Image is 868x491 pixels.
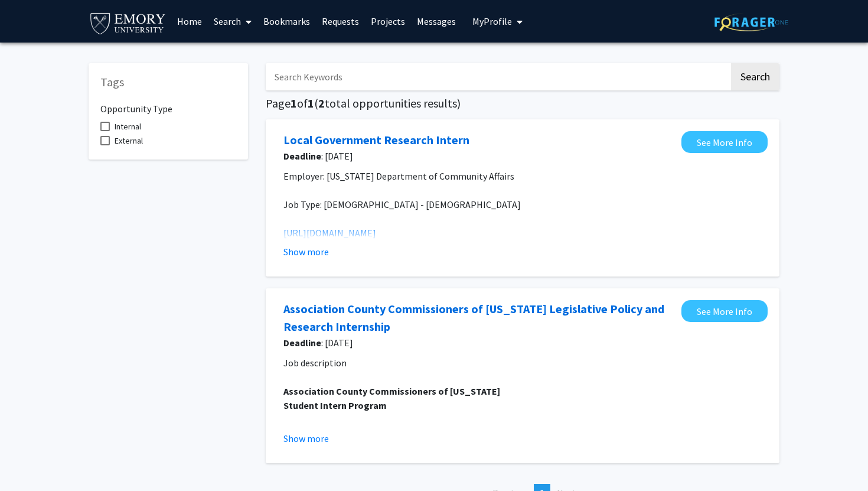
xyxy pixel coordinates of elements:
[291,96,297,110] span: 1
[283,169,762,183] p: Employer: [US_STATE] Department of Community Affairs
[115,119,141,134] span: Internal
[266,96,779,110] h5: Page of ( total opportunities results)
[681,131,768,153] a: Opens in a new tab
[283,356,762,370] p: Job description
[115,134,143,148] span: External
[283,150,321,162] b: Deadline
[308,96,314,110] span: 1
[472,15,512,27] span: My Profile
[171,1,208,42] a: Home
[283,300,676,336] a: Opens in a new tab
[283,385,500,397] strong: Association County Commissioners of [US_STATE]
[283,336,676,350] span: : [DATE]
[266,63,729,90] input: Search Keywords
[89,9,167,36] img: Emory University Logo
[731,63,779,90] button: Search
[283,227,376,239] a: [URL][DOMAIN_NAME]
[365,1,411,42] a: Projects
[9,438,50,482] iframe: Chat
[100,75,236,89] h5: Tags
[318,96,325,110] span: 2
[681,300,768,322] a: Opens in a new tab
[283,337,321,349] b: Deadline
[283,399,387,411] strong: Student Intern Program
[714,13,788,31] img: ForagerOne Logo
[283,131,469,149] a: Opens in a new tab
[316,1,365,42] a: Requests
[257,1,316,42] a: Bookmarks
[411,1,462,42] a: Messages
[283,149,676,163] span: : [DATE]
[283,431,329,446] button: Show more
[208,1,257,42] a: Search
[100,94,236,115] h6: Opportunity Type
[283,245,329,259] button: Show more
[283,197,762,212] p: Job Type: [DEMOGRAPHIC_DATA] - [DEMOGRAPHIC_DATA]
